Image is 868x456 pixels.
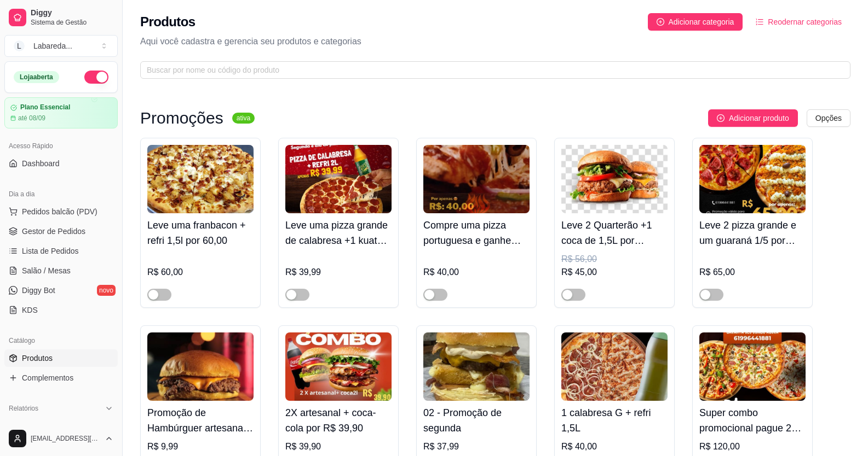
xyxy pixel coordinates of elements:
img: product-image [147,145,254,213]
sup: ativa [232,113,255,124]
h3: Promoções [140,112,223,125]
a: Complementos [4,369,118,387]
h4: Leve uma pizza grande de calabresa +1 kuat 1/5 por apenas 39,99 [285,218,392,248]
h4: Leve 2 Quarterão +1 coca de 1,5L por apenas R$ 49,90 [561,218,668,248]
span: Pedidos balcão (PDV) [22,206,97,217]
h4: 2X artesanal + coca-cola por R$ 39,90 [285,405,392,436]
span: plus-circle [657,18,664,26]
div: R$ 37,99 [423,440,530,453]
input: Buscar por nome ou código do produto [147,64,835,76]
div: Dia a dia [4,185,118,203]
h4: 02 - Promoção de segunda [423,405,530,436]
div: R$ 45,00 [561,266,668,279]
span: Adicionar produto [729,112,789,124]
div: R$ 56,00 [561,253,668,266]
img: product-image [423,145,530,213]
span: [EMAIL_ADDRESS][DOMAIN_NAME] [31,434,100,443]
span: Diggy [31,8,113,18]
img: product-image [699,145,806,213]
img: product-image [561,145,668,213]
span: Diggy Bot [22,285,55,296]
span: KDS [22,305,38,315]
button: Pedidos balcão (PDV) [4,203,118,220]
button: Select a team [4,35,118,57]
span: Opções [815,112,842,124]
div: R$ 39,99 [285,266,392,279]
img: product-image [699,332,806,401]
span: Complementos [22,372,73,383]
a: Salão / Mesas [4,262,118,279]
a: Dashboard [4,155,118,172]
span: Produtos [22,353,53,364]
button: Alterar Status [84,71,108,84]
img: product-image [147,332,254,401]
div: R$ 9,99 [147,440,254,453]
span: Dashboard [22,158,60,169]
span: Relatórios [9,404,38,413]
button: Adicionar categoria [648,13,743,31]
div: R$ 39,90 [285,440,392,453]
p: Aqui você cadastra e gerencia seu produtos e categorias [140,35,850,48]
span: L [14,40,25,51]
a: Plano Essencialaté 08/09 [4,97,118,128]
button: Opções [807,109,850,127]
button: Adicionar produto [708,109,798,127]
a: Lista de Pedidos [4,242,118,260]
span: ordered-list [756,18,763,26]
a: Produtos [4,349,118,367]
a: DiggySistema de Gestão [4,4,118,31]
a: Diggy Botnovo [4,282,118,299]
img: product-image [285,332,392,401]
h4: 1 calabresa G + refri 1,5L [561,405,668,436]
span: Lista de Pedidos [22,245,79,256]
h2: Produtos [140,13,196,31]
div: Loja aberta [14,71,59,83]
div: Labareda ... [33,40,72,51]
span: Reodernar categorias [768,16,842,28]
article: Plano Essencial [20,103,70,112]
h4: Leve uma franbacon + refri 1,5l por 60,00 [147,218,254,248]
img: product-image [423,332,530,401]
div: R$ 60,00 [147,266,254,279]
button: [EMAIL_ADDRESS][DOMAIN_NAME] [4,425,118,452]
span: Salão / Mesas [22,265,71,276]
article: até 08/09 [18,114,45,122]
div: Acesso Rápido [4,137,118,155]
div: R$ 65,00 [699,266,806,279]
h4: Super combo promocional pague 2 leve 3 [699,405,806,436]
div: R$ 40,00 [423,266,530,279]
h4: Promoção de Hambúrguer artesanal por apenas R$9,99 [147,405,254,436]
span: Adicionar categoria [669,16,734,28]
a: Gestor de Pedidos [4,223,118,240]
span: plus-circle [717,114,725,122]
div: R$ 120,00 [699,440,806,453]
h4: Leve 2 pizza grande e um guaraná 1/5 por apenas R$ 65,00 [699,218,806,248]
div: R$ 40,00 [561,440,668,453]
a: KDS [4,301,118,319]
img: product-image [561,332,668,401]
div: Catálogo [4,332,118,349]
a: Relatórios de vendas [4,417,118,435]
h4: Compre uma pizza portuguesa e ganhe uma coca 2L [423,218,530,248]
span: Gestor de Pedidos [22,226,85,237]
button: Reodernar categorias [747,13,850,31]
img: product-image [285,145,392,213]
span: Relatórios de vendas [22,420,94,431]
span: Sistema de Gestão [31,18,113,27]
